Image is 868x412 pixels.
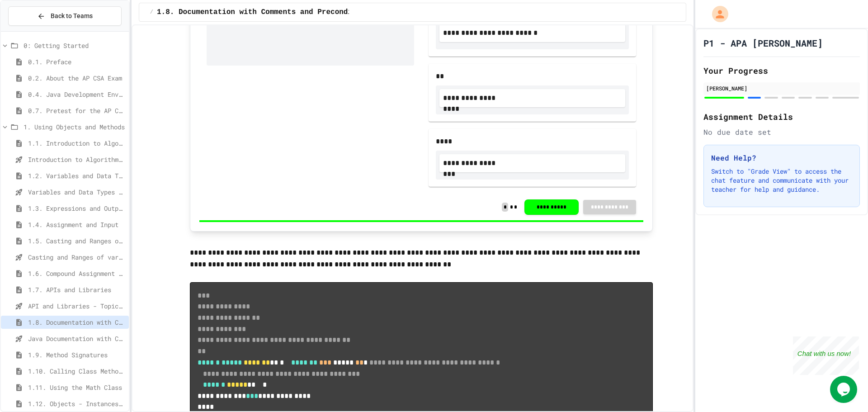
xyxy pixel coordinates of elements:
span: 1.8. Documentation with Comments and Preconditions [157,7,374,18]
h2: Assignment Details [703,110,860,123]
span: Introduction to Algorithms, Programming, and Compilers [28,155,125,164]
div: My Account [703,4,731,24]
button: Back to Teams [8,6,122,26]
div: [PERSON_NAME] [706,84,857,92]
span: 0.1. Preface [28,57,125,66]
h3: Need Help? [711,152,852,163]
span: 0.7. Pretest for the AP CSA Exam [28,106,125,115]
span: 1.1. Introduction to Algorithms, Programming, and Compilers [28,138,125,148]
span: 1.5. Casting and Ranges of Values [28,236,125,246]
iframe: chat widget [830,376,859,403]
span: 1.6. Compound Assignment Operators [28,269,125,278]
span: 0: Getting Started [24,41,125,50]
span: 1.10. Calling Class Methods [28,366,125,376]
h1: P1 - APA [PERSON_NAME] [703,37,823,49]
span: 0.2. About the AP CSA Exam [28,73,125,83]
span: / [150,9,153,16]
span: 1.7. APIs and Libraries [28,285,125,294]
span: Java Documentation with Comments - Topic 1.8 [28,334,125,343]
span: 1. Using Objects and Methods [24,122,125,132]
span: 0.4. Java Development Environments [28,90,125,99]
span: 1.9. Method Signatures [28,350,125,360]
span: API and Libraries - Topic 1.7 [28,301,125,311]
div: No due date set [703,127,860,137]
span: Casting and Ranges of variables - Quiz [28,252,125,262]
p: Switch to "Grade View" to access the chat feature and communicate with your teacher for help and ... [711,167,852,194]
span: Back to Teams [51,11,93,21]
span: Variables and Data Types - Quiz [28,187,125,197]
iframe: chat widget [793,336,859,375]
span: 1.4. Assignment and Input [28,220,125,229]
span: 1.3. Expressions and Output [New] [28,204,125,213]
h2: Your Progress [703,64,860,77]
span: 1.11. Using the Math Class [28,383,125,392]
span: 1.8. Documentation with Comments and Preconditions [28,317,125,327]
span: 1.2. Variables and Data Types [28,171,125,180]
span: 1.12. Objects - Instances of Classes [28,399,125,408]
